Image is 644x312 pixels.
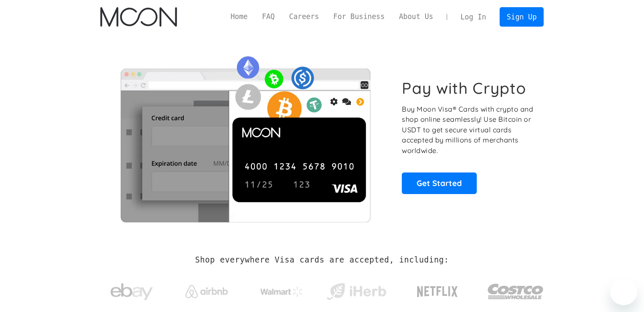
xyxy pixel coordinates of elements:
img: ebay [111,279,153,305]
img: Moon Logo [100,7,177,27]
a: Sign Up [500,7,544,26]
a: For Business [326,11,392,22]
a: ebay [100,270,163,309]
a: Home [224,11,255,22]
p: Buy Moon Visa® Cards with crypto and shop online seamlessly! Use Bitcoin or USDT to get secure vi... [402,104,534,156]
a: FAQ [255,11,282,22]
img: Airbnb [185,285,228,298]
h1: Pay with Crypto [402,79,526,98]
a: Log In [453,8,493,26]
a: Netflix [400,273,475,307]
a: home [100,7,177,27]
a: iHerb [325,272,388,307]
a: Careers [282,11,326,22]
a: Costco [487,267,544,312]
h2: Shop everywhere Visa cards are accepted, including: [195,255,449,265]
img: Moon Cards let you spend your crypto anywhere Visa is accepted. [100,50,390,222]
img: Netflix [416,281,459,302]
iframe: Button to launch messaging window [610,278,637,305]
a: About Us [392,11,440,22]
a: Airbnb [175,276,238,302]
img: iHerb [325,281,388,303]
img: Walmart [260,287,303,297]
a: Walmart [250,278,313,301]
a: Get Started [402,172,477,194]
img: Costco [487,276,544,307]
